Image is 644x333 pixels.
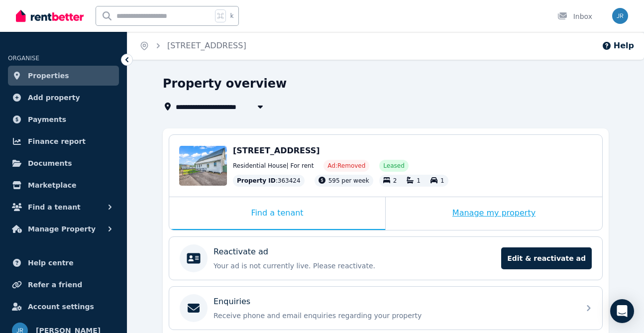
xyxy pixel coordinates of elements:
[28,257,74,269] span: Help centre
[28,279,82,291] span: Refer a friend
[28,157,72,169] span: Documents
[557,11,592,21] div: Inbox
[28,179,76,191] span: Marketplace
[28,113,66,125] span: Payments
[167,41,246,50] a: [STREET_ADDRESS]
[169,197,385,230] div: Find a tenant
[127,32,258,60] nav: Breadcrumb
[8,197,119,217] button: Find a tenant
[28,70,69,82] span: Properties
[501,247,592,269] span: Edit & reactivate ad
[386,197,602,230] div: Manage my property
[214,296,250,308] p: Enquiries
[214,261,495,271] p: Your ad is not currently live. Please reactivate.
[602,40,634,52] button: Help
[8,275,119,295] a: Refer a friend
[393,177,397,184] span: 2
[169,237,602,280] a: Reactivate adYour ad is not currently live. Please reactivate.Edit & reactivate ad
[163,76,287,92] h1: Property overview
[610,299,634,323] div: Open Intercom Messenger
[8,88,119,108] a: Add property
[417,177,421,184] span: 1
[8,153,119,173] a: Documents
[28,223,96,235] span: Manage Property
[8,131,119,151] a: Finance report
[8,66,119,86] a: Properties
[28,135,86,147] span: Finance report
[8,253,119,273] a: Help centre
[214,246,268,258] p: Reactivate ad
[328,177,369,184] span: 595 per week
[28,201,81,213] span: Find a tenant
[230,12,233,20] span: k
[214,311,574,321] p: Receive phone and email enquiries regarding your property
[440,177,444,184] span: 1
[8,110,119,129] a: Payments
[28,92,80,104] span: Add property
[233,146,320,155] span: [STREET_ADDRESS]
[612,8,628,24] img: Jo Reinhard
[327,162,365,170] span: Ad: Removed
[16,8,84,23] img: RentBetter
[233,175,305,187] div: : 363424
[8,297,119,317] a: Account settings
[8,55,39,62] span: ORGANISE
[8,219,119,239] button: Manage Property
[383,162,404,170] span: Leased
[28,301,94,313] span: Account settings
[169,287,602,330] a: EnquiriesReceive phone and email enquiries regarding your property
[237,177,276,185] span: Property ID
[8,175,119,195] a: Marketplace
[233,162,314,170] span: Residential House | For rent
